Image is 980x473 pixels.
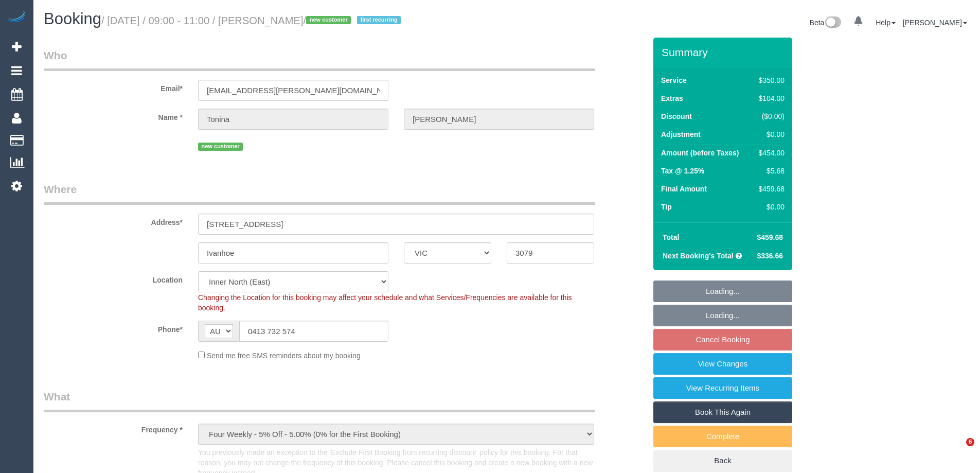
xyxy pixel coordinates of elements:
[507,242,594,264] input: Post Code*
[755,111,785,121] div: ($0.00)
[653,450,792,471] a: Back
[198,242,388,264] input: Suburb*
[755,166,785,176] div: $5.68
[755,129,785,139] div: $0.00
[945,438,970,463] iframe: Intercom live chat
[661,166,704,176] label: Tax @ 1.25%
[36,80,190,94] label: Email*
[36,109,190,122] label: Name *
[404,109,594,130] input: Last Name*
[661,148,739,158] label: Amount (before Taxes)
[876,19,896,27] a: Help
[661,129,701,139] label: Adjustment
[661,93,683,103] label: Extras
[304,15,404,26] span: /
[239,321,388,342] input: Phone*
[653,401,792,423] a: Book This Again
[6,10,27,25] img: Automaid Logo
[903,19,967,27] a: [PERSON_NAME]
[198,109,388,130] input: First Name*
[357,16,401,24] span: first recurring
[824,16,841,30] img: New interface
[44,10,101,28] span: Booking
[662,46,787,58] h3: Summary
[661,111,692,121] label: Discount
[44,182,595,205] legend: Where
[755,148,785,158] div: $454.00
[36,421,190,435] label: Frequency *
[663,233,679,241] strong: Total
[36,271,190,285] label: Location
[198,293,572,312] span: Changing the Location for this booking may affect your schedule and what Services/Frequencies are...
[755,93,785,103] div: $104.00
[663,252,734,260] strong: Next Booking's Total
[44,48,595,71] legend: Who
[757,252,783,260] span: $336.66
[755,75,785,85] div: $350.00
[661,75,687,85] label: Service
[36,321,190,335] label: Phone*
[44,389,595,412] legend: What
[661,184,707,194] label: Final Amount
[810,19,842,27] a: Beta
[653,377,792,399] a: View Recurring Items
[101,15,404,26] small: / [DATE] / 09:00 - 11:00 / [PERSON_NAME]
[653,353,792,375] a: View Changes
[198,80,388,101] input: Email*
[755,202,785,212] div: $0.00
[661,202,672,212] label: Tip
[306,16,351,24] span: new customer
[198,143,243,151] span: new customer
[757,233,783,241] span: $459.68
[36,214,190,227] label: Address*
[207,352,361,360] span: Send me free SMS reminders about my booking
[966,438,974,446] span: 6
[755,184,785,194] div: $459.68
